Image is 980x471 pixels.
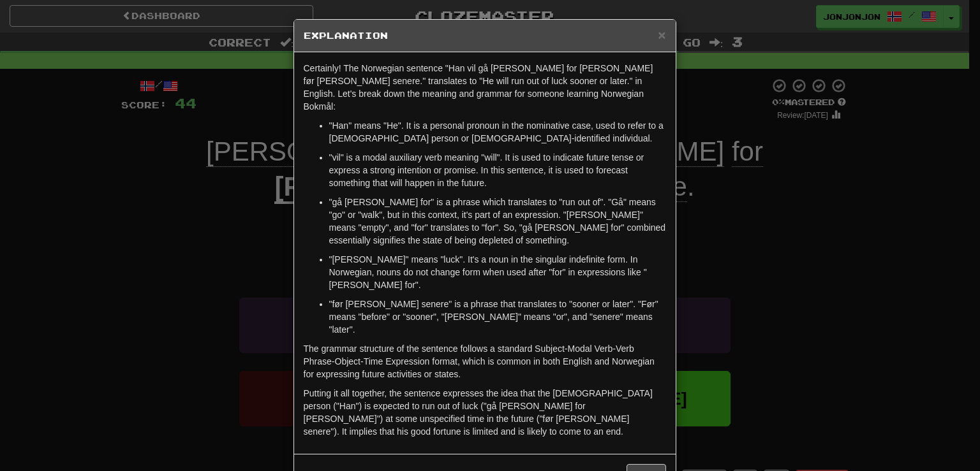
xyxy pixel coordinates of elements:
[329,119,666,145] p: "Han" means "He". It is a personal pronoun in the nominative case, used to refer to a [DEMOGRAPHI...
[329,253,666,291] p: "[PERSON_NAME]" means "luck". It's a noun in the singular indefinite form. In Norwegian, nouns do...
[658,27,665,42] span: ×
[304,387,666,438] p: Putting it all together, the sentence expresses the idea that the [DEMOGRAPHIC_DATA] person ("Han...
[329,298,666,336] p: "før [PERSON_NAME] senere" is a phrase that translates to "sooner or later". "Før" means "before"...
[658,28,665,41] button: Close
[304,62,666,113] p: Certainly! The Norwegian sentence "Han vil gå [PERSON_NAME] for [PERSON_NAME] før [PERSON_NAME] s...
[304,342,666,380] p: The grammar structure of the sentence follows a standard Subject-Modal Verb-Verb Phrase-Object-Ti...
[329,196,666,247] p: "gå [PERSON_NAME] for" is a phrase which translates to "run out of". "Gå" means "go" or "walk", b...
[329,151,666,189] p: "vil" is a modal auxiliary verb meaning "will". It is used to indicate future tense or express a ...
[304,29,666,42] h5: Explanation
